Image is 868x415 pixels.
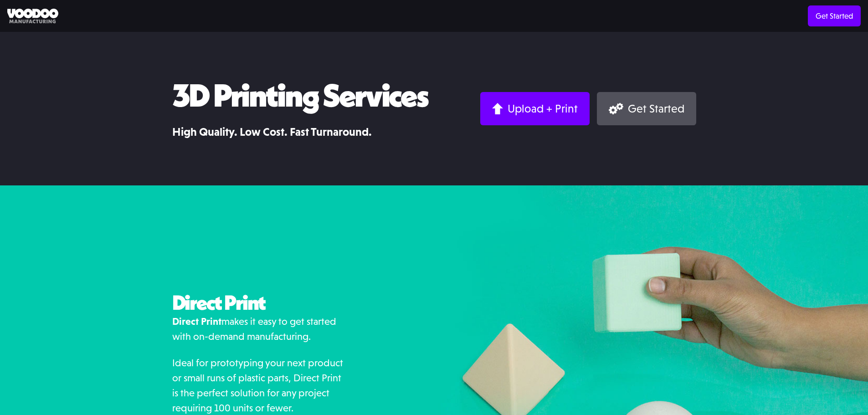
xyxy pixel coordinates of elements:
[609,103,623,114] img: Gears
[172,124,428,140] h3: High Quality. Low Cost. Fast Turnaround.
[508,102,578,116] div: Upload + Print
[808,5,861,26] a: Get Started
[628,102,684,116] div: Get Started
[172,316,221,327] strong: Direct Print
[7,9,58,24] img: Voodoo Manufacturing logo
[597,92,696,125] a: Get Started
[480,92,590,125] a: Upload + Print
[172,292,348,314] h2: Direct Print
[492,103,503,114] img: Arrow up
[172,77,428,113] h1: 3D Printing Services
[172,314,348,344] p: makes it easy to get started with on-demand manufacturing.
